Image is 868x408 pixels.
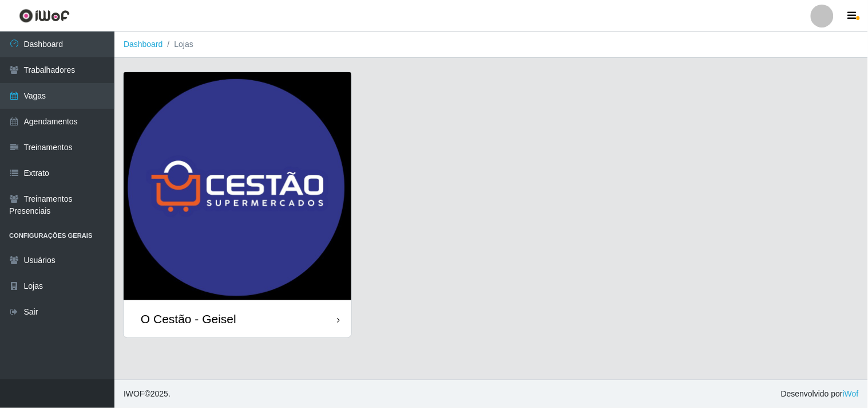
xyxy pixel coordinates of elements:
[124,40,163,49] a: Dashboard
[19,9,70,23] img: CoreUI Logo
[163,38,193,50] li: Lojas
[124,389,145,398] span: IWOF
[124,388,171,400] span: © 2025 .
[781,388,859,400] span: Desenvolvido por
[114,32,868,58] nav: breadcrumb
[124,72,351,300] img: cardImg
[124,72,351,338] a: O Cestão - Geisel
[843,389,859,398] a: iWof
[141,312,236,326] div: O Cestão - Geisel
